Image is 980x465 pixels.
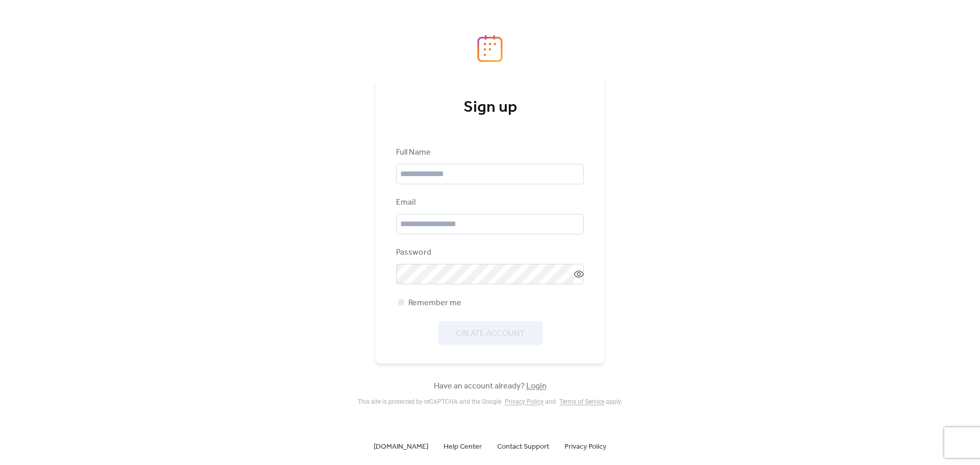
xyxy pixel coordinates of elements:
img: logo [477,35,503,62]
span: Help Center [444,441,482,453]
a: Terms of Service [559,398,604,405]
a: Privacy Policy [565,440,606,453]
span: Have an account already? [434,380,547,393]
a: Login [526,378,547,394]
div: Full Name [396,146,582,159]
span: Remember me [408,297,461,309]
span: [DOMAIN_NAME] [374,441,428,453]
a: Help Center [444,440,482,453]
div: Email [396,197,582,209]
a: [DOMAIN_NAME] [374,440,428,453]
div: This site is protected by reCAPTCHA and the Google and apply . [358,398,622,405]
a: Contact Support [497,440,549,453]
span: Contact Support [497,441,549,453]
div: Sign up [396,97,584,118]
span: Privacy Policy [565,441,606,453]
div: Password [396,247,582,259]
a: Privacy Policy [505,398,544,405]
